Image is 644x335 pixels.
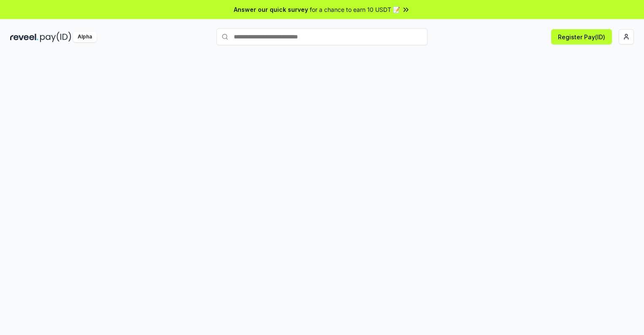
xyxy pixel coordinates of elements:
img: reveel_dark [10,32,38,42]
div: Alpha [73,32,97,42]
img: pay_id [40,32,71,42]
span: Answer our quick survey [234,5,308,14]
button: Register Pay(ID) [551,29,612,44]
span: for a chance to earn 10 USDT 📝 [310,5,400,14]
